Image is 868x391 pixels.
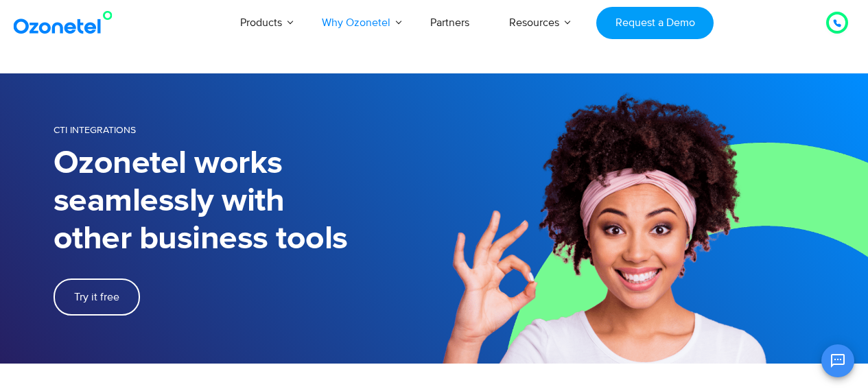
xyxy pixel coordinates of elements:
h1: Ozonetel works seamlessly with other business tools [54,145,434,258]
a: Try it free [54,279,140,316]
span: Try it free [74,292,119,303]
button: Open chat [821,344,854,377]
a: Request a Demo [596,7,714,39]
span: CTI Integrations [54,124,136,136]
